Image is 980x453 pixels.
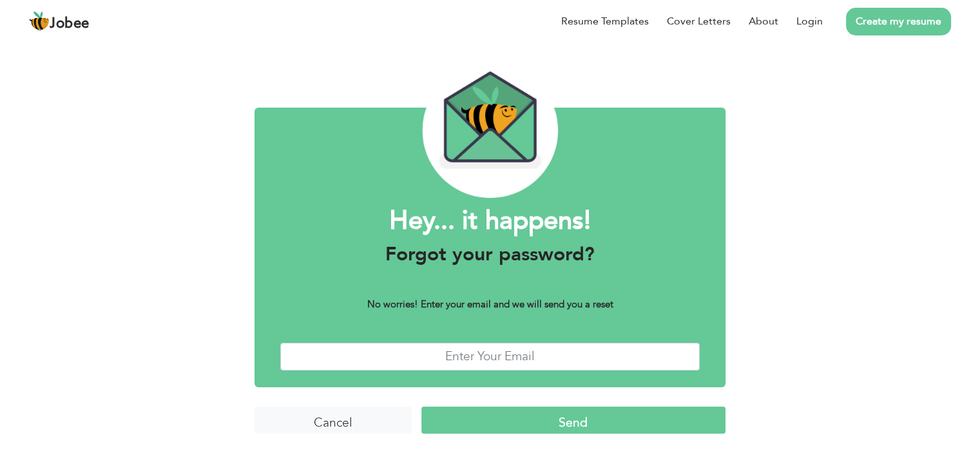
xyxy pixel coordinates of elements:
h1: Hey... it happens! [280,204,700,238]
span: Jobee [50,17,90,31]
a: Create my resume [846,8,951,35]
a: About [749,14,778,29]
input: Enter Your Email [280,343,700,371]
img: envelope_bee.png [422,63,557,198]
input: Cancel [255,407,412,434]
input: Send [421,407,725,434]
a: Cover Letters [667,14,731,29]
a: Login [796,14,823,29]
h3: Forgot your password? [280,243,700,266]
a: Jobee [29,11,90,32]
b: No worries! Enter your email and we will send you a reset [367,298,613,311]
img: jobee.io [29,11,50,32]
a: Resume Templates [561,14,649,29]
